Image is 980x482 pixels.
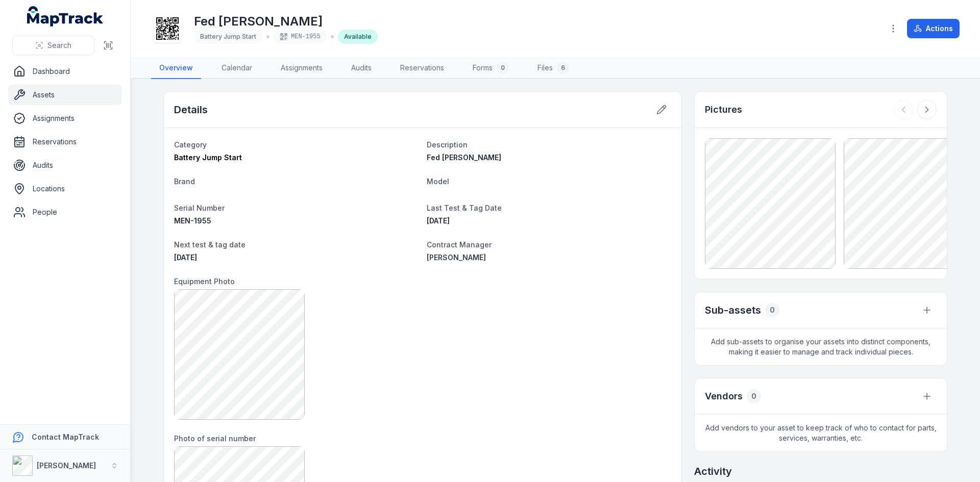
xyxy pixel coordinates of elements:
[32,433,99,441] strong: Contact MapTrack
[8,132,122,152] a: Reservations
[8,85,122,105] a: Assets
[765,303,779,317] div: 0
[8,108,122,129] a: Assignments
[8,202,122,222] a: People
[427,204,502,212] span: Last Test & Tag Date
[427,240,492,249] span: Contract Manager
[194,13,378,30] h1: Fed [PERSON_NAME]
[174,434,256,443] span: Photo of serial number
[174,216,211,225] span: MEN-1955
[694,464,732,478] h2: Activity
[427,140,468,149] span: Description
[8,61,122,82] a: Dashboard
[464,58,517,79] a: Forms0
[392,58,452,79] a: Reservations
[427,153,501,162] span: Fed [PERSON_NAME]
[174,277,235,286] span: Equipment Photo
[174,103,208,117] h2: Details
[200,33,256,40] span: Battery Jump Start
[427,252,671,263] a: [PERSON_NAME]
[174,253,197,262] time: 2/22/2026, 12:00:00 AM
[273,58,331,79] a: Assignments
[705,303,761,317] h2: Sub-assets
[427,177,449,186] span: Model
[174,153,242,162] span: Battery Jump Start
[151,58,201,79] a: Overview
[907,19,960,38] button: Actions
[47,40,71,50] span: Search
[557,62,569,74] div: 6
[37,461,96,470] strong: [PERSON_NAME]
[427,216,450,225] time: 8/22/2025, 12:00:00 AM
[705,103,742,117] h3: Pictures
[427,216,450,225] span: [DATE]
[343,58,380,79] a: Audits
[529,58,577,79] a: Files6
[8,179,122,199] a: Locations
[174,204,225,212] span: Serial Number
[497,62,509,74] div: 0
[12,36,94,55] button: Search
[274,30,327,44] div: MEN-1955
[213,58,260,79] a: Calendar
[695,415,947,451] span: Add vendors to your asset to keep track of who to contact for parts, services, warranties, etc.
[27,6,104,27] a: MapTrack
[705,389,743,403] h3: Vendors
[695,328,947,365] span: Add sub-assets to organise your assets into distinct components, making it easier to manage and t...
[174,140,207,149] span: Category
[174,240,246,249] span: Next test & tag date
[338,30,378,44] div: Available
[174,253,197,262] span: [DATE]
[8,155,122,175] a: Audits
[174,177,195,186] span: Brand
[747,389,761,403] div: 0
